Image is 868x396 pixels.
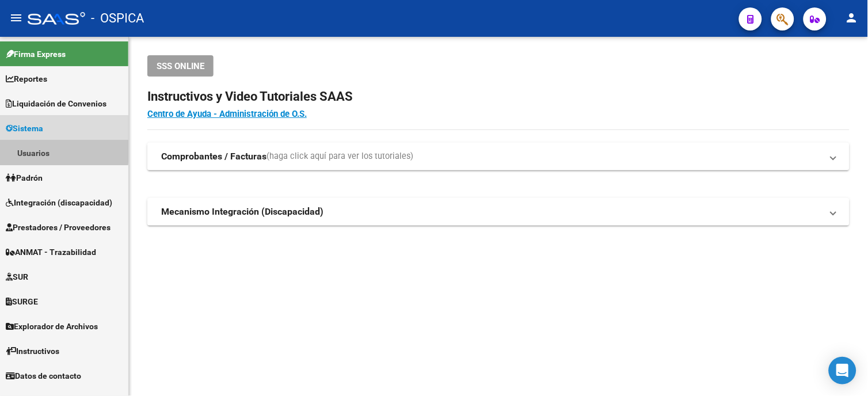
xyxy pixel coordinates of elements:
mat-expansion-panel-header: Comprobantes / Facturas(haga click aquí para ver los tutoriales) [147,143,850,170]
strong: Comprobantes / Facturas [161,150,267,163]
span: SURGE [6,295,38,308]
span: SSS ONLINE [157,61,204,71]
span: Padrón [6,172,43,184]
a: Centro de Ayuda - Administración de O.S. [147,109,307,119]
h2: Instructivos y Video Tutoriales SAAS [147,86,850,108]
span: ANMAT - Trazabilidad [6,246,96,258]
span: - OSPICA [91,6,144,31]
span: Reportes [6,73,47,85]
span: Integración (discapacidad) [6,196,112,209]
span: Firma Express [6,48,66,60]
span: (haga click aquí para ver los tutoriales) [267,150,413,163]
mat-icon: menu [9,11,23,25]
mat-expansion-panel-header: Mecanismo Integración (Discapacidad) [147,198,850,226]
span: Prestadores / Proveedores [6,221,111,234]
strong: Mecanismo Integración (Discapacidad) [161,205,323,218]
mat-icon: person [845,11,859,25]
span: Instructivos [6,345,59,357]
button: SSS ONLINE [147,55,214,77]
div: Open Intercom Messenger [829,357,856,384]
span: Liquidación de Convenios [6,97,106,110]
span: SUR [6,271,28,283]
span: Explorador de Archivos [6,320,98,333]
span: Sistema [6,122,43,135]
span: Datos de contacto [6,370,81,382]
